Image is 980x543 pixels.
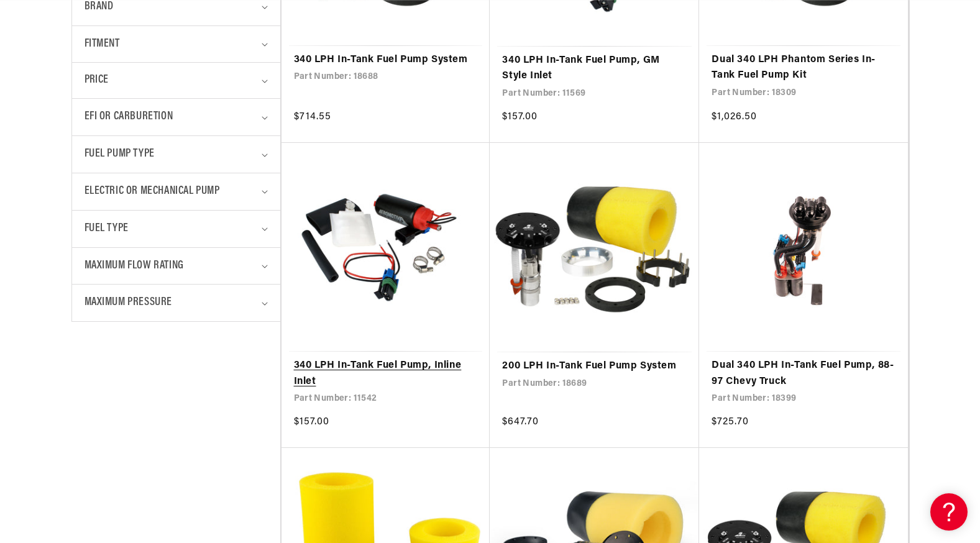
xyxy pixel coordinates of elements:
summary: Fuel Pump Type (0 selected) [85,136,268,173]
span: Fuel Pump Type [85,145,155,163]
span: EFI or Carburetion [85,108,173,126]
a: 340 LPH In-Tank Fuel Pump, GM Style Inlet [502,53,687,84]
span: Maximum Pressure [85,294,173,312]
span: Price [85,72,109,89]
a: Dual 340 LPH Phantom Series In-Tank Fuel Pump Kit [712,52,895,84]
span: Fitment [85,35,120,53]
summary: Price [85,63,268,98]
a: 340 LPH In-Tank Fuel Pump, Inline Inlet [294,358,478,390]
a: Dual 340 LPH In-Tank Fuel Pump, 88-97 Chevy Truck [712,358,895,390]
a: 340 LPH In-Tank Fuel Pump System [294,52,478,68]
summary: Fitment (0 selected) [85,26,268,63]
summary: Maximum Flow Rating (0 selected) [85,248,268,285]
span: Fuel Type [85,220,129,238]
summary: Maximum Pressure (0 selected) [85,285,268,321]
span: Electric or Mechanical Pump [85,183,220,201]
summary: EFI or Carburetion (0 selected) [85,99,268,135]
a: 200 LPH In-Tank Fuel Pump System [502,358,687,375]
span: Maximum Flow Rating [85,257,184,275]
summary: Fuel Type (0 selected) [85,211,268,247]
summary: Electric or Mechanical Pump (0 selected) [85,173,268,210]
